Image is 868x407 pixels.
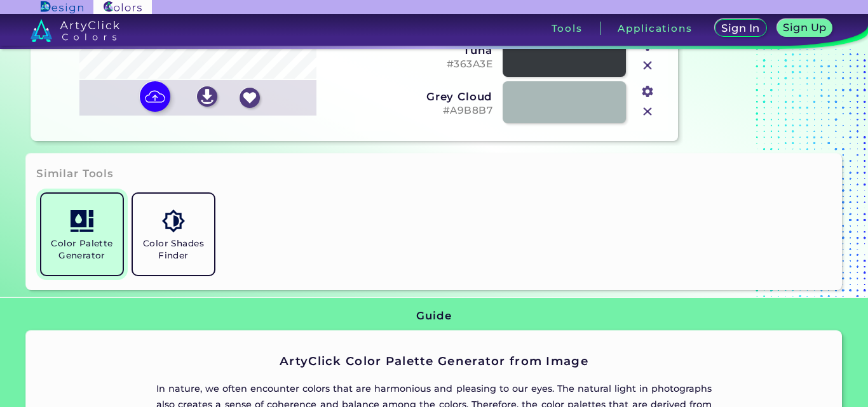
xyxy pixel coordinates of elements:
a: Sign In [714,19,768,37]
img: ArtyClick Design logo [41,1,83,13]
h5: #A9B8B7 [363,105,492,117]
img: icon picture [140,81,170,112]
img: icon_close.svg [639,57,656,74]
a: Sign Up [776,19,834,37]
h3: Guide [416,309,451,324]
h5: Color Palette Generator [46,237,118,262]
h3: Similar Tools [36,166,114,182]
img: icon_download_white.svg [197,86,217,107]
h5: Color Shades Finder [138,237,209,262]
img: icon_close.svg [639,103,656,120]
h2: ArtyClick Color Palette Generator from Image [156,353,712,370]
a: Color Palette Generator [36,189,128,280]
h5: #363A3E [363,58,492,70]
img: icon_color_shades.svg [162,210,184,232]
h5: Sign Up [782,22,827,33]
h3: Applications [618,23,692,33]
h5: Sign In [721,23,761,34]
a: Color Shades Finder [128,189,219,280]
h3: Grey Cloud [363,90,492,103]
h3: Tools [552,23,583,33]
img: logo_artyclick_colors_white.svg [31,19,120,42]
img: icon_favourite_white.svg [240,88,260,108]
img: icon_col_pal_col.svg [71,210,93,232]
